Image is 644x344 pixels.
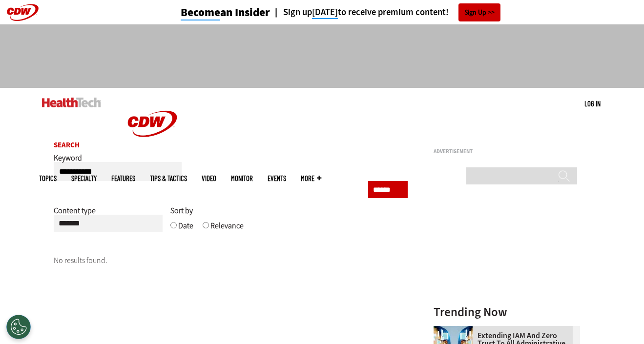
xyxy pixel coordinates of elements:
[71,175,97,182] span: Specialty
[181,5,270,20] span: an Insider
[584,99,601,108] a: Log in
[144,7,270,18] a: Becomean Insider
[111,175,135,182] a: Features
[202,175,216,182] a: Video
[178,221,193,238] label: Date
[145,34,500,78] iframe: advertisement
[268,175,286,182] a: Events
[39,175,57,182] span: Topics
[301,175,321,182] span: More
[150,175,187,182] a: Tips & Tactics
[54,254,408,267] p: No results found.
[116,152,189,162] a: CDW
[434,306,580,318] h3: Trending Now
[283,6,449,19] span: Sign up to receive premium content!
[6,315,31,339] button: Open Preferences
[584,99,601,109] div: User menu
[210,221,244,238] label: Relevance
[116,88,189,160] img: Home
[42,98,101,107] img: Home
[270,8,449,17] a: Sign up[DATE]to receive premium content!
[181,5,220,20] span: Become
[434,158,580,280] iframe: advertisement
[54,205,96,223] label: Content type
[6,315,31,339] div: Cookies Settings
[458,3,500,21] a: Sign Up
[231,175,253,182] a: MonITor
[434,326,478,334] a: abstract image of woman with pixelated face
[170,205,193,216] span: Sort by
[312,6,338,19] span: [DATE]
